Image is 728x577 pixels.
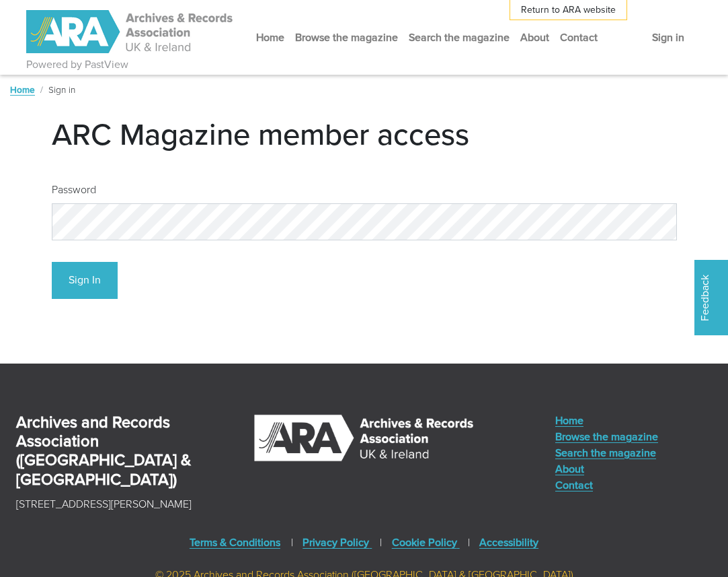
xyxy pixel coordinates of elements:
p: [STREET_ADDRESS][PERSON_NAME] [16,496,192,512]
a: Would you like to provide feedback? [694,260,728,335]
a: About [555,461,658,477]
a: ARA - ARC Magazine | Powered by PastView logo [26,3,235,61]
a: Powered by PastView [26,57,128,73]
a: Browse the magazine [290,20,403,55]
strong: Archives and Records Association ([GEOGRAPHIC_DATA] & [GEOGRAPHIC_DATA]) [16,410,191,490]
a: Home [251,20,290,55]
a: Privacy Policy [302,535,372,549]
a: Home [555,412,658,428]
label: Password [52,182,96,198]
button: Sign In [52,262,118,299]
span: Feedback [697,275,713,321]
a: About [515,20,555,55]
a: Sign in [647,20,690,55]
a: Contact [555,477,658,493]
a: Contact [555,20,603,55]
span: Sign in [48,83,75,96]
h1: ARC Magazine member access [52,115,677,152]
a: Home [10,83,35,96]
a: Search the magazine [403,20,515,55]
a: Terms & Conditions [190,535,280,549]
a: Search the magazine [555,444,658,461]
span: Return to ARA website [521,3,616,17]
img: ARA - ARC Magazine | Powered by PastView [26,10,235,53]
img: Archives & Records Association (UK & Ireland) [253,412,475,464]
a: Cookie Policy [392,535,460,549]
a: Browse the magazine [555,428,658,444]
a: Accessibility [479,535,538,549]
